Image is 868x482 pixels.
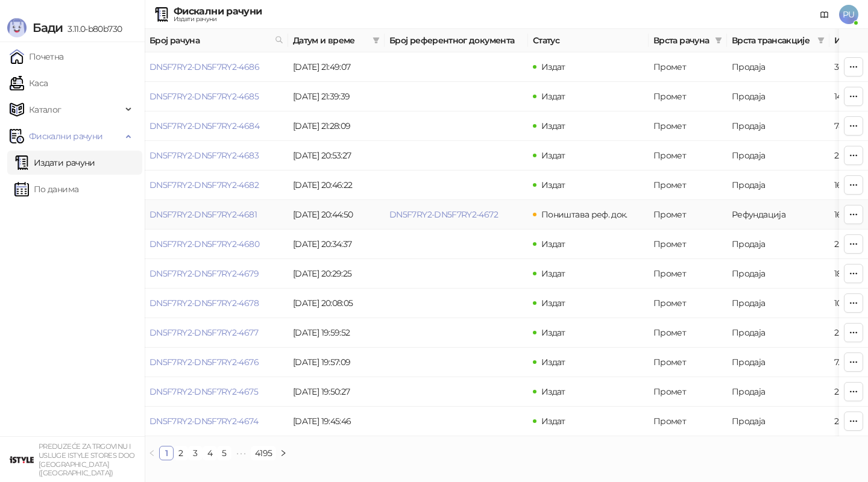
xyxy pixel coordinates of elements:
[649,348,727,377] td: Промет
[727,200,829,230] td: Рефундација
[217,446,231,460] li: 5
[145,377,288,407] td: DN5F7RY2-DN5F7RY2-4675
[293,34,368,47] span: Датум и време
[149,386,258,397] a: DN5F7RY2-DN5F7RY2-4675
[541,416,565,427] span: Издат
[727,141,829,171] td: Продаја
[541,91,565,102] span: Издат
[33,20,63,35] span: Бади
[649,407,727,436] td: Промет
[29,98,61,122] span: Каталог
[145,407,288,436] td: DN5F7RY2-DN5F7RY2-4674
[276,446,291,460] button: right
[541,209,627,220] span: Поништава реф. док.
[370,31,382,49] span: filter
[727,348,829,377] td: Продаја
[145,141,288,171] td: DN5F7RY2-DN5F7RY2-4683
[649,29,727,52] th: Врста рачуна
[727,407,829,436] td: Продаја
[288,141,385,171] td: [DATE] 20:53:27
[149,180,259,190] a: DN5F7RY2-DN5F7RY2-4682
[649,230,727,259] td: Промет
[541,386,565,397] span: Издат
[149,150,259,161] a: DN5F7RY2-DN5F7RY2-4683
[218,446,231,460] a: 5
[14,151,95,175] a: Издати рачуни
[148,449,156,457] span: left
[10,71,48,95] a: Каса
[145,52,288,82] td: DN5F7RY2-DN5F7RY2-4686
[727,377,829,407] td: Продаја
[541,357,565,368] span: Издат
[649,111,727,141] td: Промет
[541,268,565,279] span: Издат
[145,446,159,460] li: Претходна страна
[203,446,216,460] a: 4
[541,150,565,161] span: Издат
[149,327,258,338] a: DN5F7RY2-DN5F7RY2-4677
[145,259,288,289] td: DN5F7RY2-DN5F7RY2-4679
[727,52,829,82] td: Продаја
[288,82,385,111] td: [DATE] 21:39:39
[712,31,725,49] span: filter
[727,111,829,141] td: Продаја
[715,37,722,44] span: filter
[727,318,829,348] td: Продаја
[817,37,825,44] span: filter
[288,348,385,377] td: [DATE] 19:57:09
[149,357,259,368] a: DN5F7RY2-DN5F7RY2-4676
[149,298,259,308] a: DN5F7RY2-DN5F7RY2-4678
[145,200,288,230] td: DN5F7RY2-DN5F7RY2-4681
[541,61,565,72] span: Издат
[251,446,275,460] a: 4195
[149,34,270,47] span: Број рачуна
[727,230,829,259] td: Продаја
[231,446,251,460] span: •••
[389,209,498,220] a: DN5F7RY2-DN5F7RY2-4672
[649,318,727,348] td: Промет
[10,448,34,472] img: 64x64-companyLogo-77b92cf4-9946-4f36-9751-bf7bb5fd2c7d.png
[159,446,174,460] li: 1
[727,29,829,52] th: Врста трансакције
[727,259,829,289] td: Продаја
[815,5,834,24] a: Документација
[288,171,385,200] td: [DATE] 20:46:22
[541,180,565,190] span: Издат
[288,259,385,289] td: [DATE] 20:29:25
[174,16,262,22] div: Издати рачуни
[160,446,173,460] a: 1
[649,259,727,289] td: Промет
[288,289,385,318] td: [DATE] 20:08:05
[288,377,385,407] td: [DATE] 19:50:27
[541,120,565,131] span: Издат
[145,289,288,318] td: DN5F7RY2-DN5F7RY2-4678
[649,141,727,171] td: Промет
[649,82,727,111] td: Промет
[149,239,259,249] a: DN5F7RY2-DN5F7RY2-4680
[732,34,813,47] span: Врста трансакције
[145,111,288,141] td: DN5F7RY2-DN5F7RY2-4684
[727,289,829,318] td: Продаја
[727,171,829,200] td: Продаја
[541,298,565,308] span: Издат
[373,37,380,44] span: filter
[288,318,385,348] td: [DATE] 19:59:52
[63,23,122,34] span: 3.11.0-b80b730
[288,52,385,82] td: [DATE] 21:49:07
[231,446,251,460] li: Следећих 5 Страна
[174,446,188,460] li: 2
[288,111,385,141] td: [DATE] 21:28:09
[288,407,385,436] td: [DATE] 19:45:46
[10,45,64,69] a: Почетна
[649,171,727,200] td: Промет
[149,120,259,131] a: DN5F7RY2-DN5F7RY2-4684
[280,449,287,457] span: right
[288,230,385,259] td: [DATE] 20:34:37
[839,5,858,24] span: PU
[541,327,565,338] span: Издат
[149,209,257,220] a: DN5F7RY2-DN5F7RY2-4681
[145,348,288,377] td: DN5F7RY2-DN5F7RY2-4676
[288,200,385,230] td: [DATE] 20:44:50
[149,61,259,72] a: DN5F7RY2-DN5F7RY2-4686
[385,29,528,52] th: Број референтног документа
